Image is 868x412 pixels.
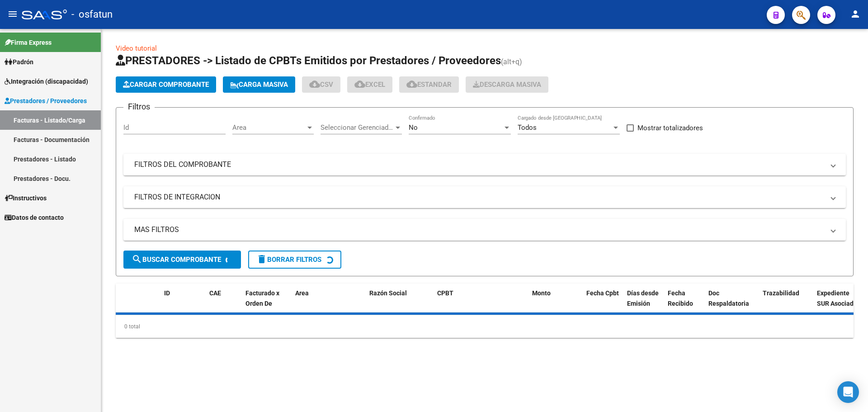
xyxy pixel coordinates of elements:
mat-icon: cloud_download [406,79,417,90]
span: Firma Express [5,38,52,47]
div: Open Intercom Messenger [837,381,859,403]
span: Doc Respaldatoria [708,289,749,307]
span: Prestadores / Proveedores [5,96,87,106]
span: Fecha Recibido [668,289,693,307]
span: Fecha Cpbt [586,289,619,297]
datatable-header-cell: ID [160,284,206,323]
mat-panel-title: FILTROS DEL COMPROBANTE [134,160,824,170]
span: No [409,123,418,132]
span: Mostrar totalizadores [637,123,703,133]
span: Borrar Filtros [256,256,321,264]
mat-icon: menu [7,9,18,19]
mat-expansion-panel-header: FILTROS DE INTEGRACION [123,186,846,208]
button: Carga Masiva [223,76,295,93]
datatable-header-cell: Días desde Emisión [623,284,664,323]
span: CPBT [437,289,453,297]
span: Buscar Comprobante [132,256,221,264]
span: ID [164,289,170,297]
span: (alt+q) [501,57,522,66]
span: CAE [209,289,221,297]
span: Cargar Comprobante [123,81,209,89]
span: Estandar [406,81,452,89]
datatable-header-cell: Facturado x Orden De [242,284,292,323]
span: Area [232,123,306,132]
span: Padrón [5,57,33,67]
span: Todos [518,123,537,132]
button: Estandar [399,76,459,93]
span: Expediente SUR Asociado [817,289,857,307]
datatable-header-cell: Trazabilidad [759,284,813,323]
span: Razón Social [369,289,407,297]
span: Seleccionar Gerenciador [321,123,394,132]
mat-icon: search [132,254,142,265]
span: Carga Masiva [230,81,288,89]
div: 0 total [116,315,854,338]
a: Video tutorial [116,44,157,52]
datatable-header-cell: Area [292,284,353,323]
button: Descarga Masiva [466,76,548,93]
span: Instructivos [5,193,47,203]
datatable-header-cell: Fecha Recibido [664,284,705,323]
span: Datos de contacto [5,213,64,223]
span: Descarga Masiva [473,81,541,89]
button: Cargar Comprobante [116,76,216,93]
span: Trazabilidad [763,289,799,297]
span: EXCEL [354,81,385,89]
mat-panel-title: MAS FILTROS [134,225,824,235]
span: - osfatun [71,5,113,24]
span: Integración (discapacidad) [5,76,88,86]
span: Area [295,289,309,297]
mat-icon: cloud_download [309,79,320,90]
mat-icon: cloud_download [354,79,365,90]
span: PRESTADORES -> Listado de CPBTs Emitidos por Prestadores / Proveedores [116,54,501,67]
datatable-header-cell: Doc Respaldatoria [705,284,759,323]
mat-icon: person [850,9,861,19]
datatable-header-cell: Expediente SUR Asociado [813,284,863,323]
span: Días desde Emisión [627,289,659,307]
mat-icon: delete [256,254,267,265]
button: Buscar Comprobante [123,251,241,269]
datatable-header-cell: Fecha Cpbt [583,284,623,323]
span: CSV [309,81,333,89]
button: Borrar Filtros [248,251,341,269]
datatable-header-cell: Razón Social [366,284,434,323]
button: EXCEL [347,76,392,93]
mat-expansion-panel-header: MAS FILTROS [123,219,846,241]
button: CSV [302,76,340,93]
datatable-header-cell: Monto [528,284,583,323]
mat-expansion-panel-header: FILTROS DEL COMPROBANTE [123,154,846,175]
datatable-header-cell: CAE [206,284,242,323]
h3: Filtros [123,100,155,113]
span: Monto [532,289,551,297]
app-download-masive: Descarga masiva de comprobantes (adjuntos) [466,76,548,93]
datatable-header-cell: CPBT [434,284,528,323]
span: Facturado x Orden De [245,289,279,307]
mat-panel-title: FILTROS DE INTEGRACION [134,192,824,202]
